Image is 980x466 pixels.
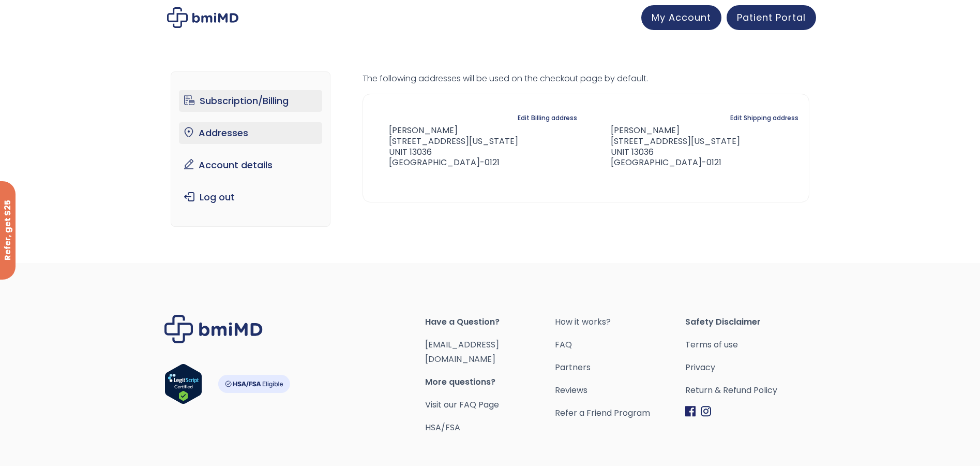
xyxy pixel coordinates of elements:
a: Patient Portal [727,5,816,30]
a: Return & Refund Policy [685,383,816,398]
a: [EMAIL_ADDRESS][DOMAIN_NAME] [425,339,499,365]
a: Log out [179,186,322,208]
a: HSA/FSA [425,421,460,433]
a: Verify LegitScript Approval for www.bmimd.com [164,363,202,409]
a: Partners [555,360,685,375]
img: My account [167,7,238,28]
span: My Account [652,11,711,24]
img: Instagram [701,406,711,417]
a: How it works? [555,315,685,329]
p: The following addresses will be used on the checkout page by default. [363,71,809,86]
img: Brand Logo [164,315,263,343]
span: Have a Question? [425,315,555,329]
a: Privacy [685,360,816,375]
span: More questions? [425,375,555,389]
a: Refer a Friend Program [555,406,685,420]
address: [PERSON_NAME] [STREET_ADDRESS][US_STATE] UNIT 13036 [GEOGRAPHIC_DATA]-0121 [373,125,518,168]
span: Patient Portal [737,11,806,24]
a: Visit our FAQ Page [425,399,499,411]
a: Reviews [555,383,685,398]
a: FAQ [555,338,685,352]
a: Terms of use [685,338,816,352]
span: Safety Disclaimer [685,315,816,329]
img: Verify Approval for www.bmimd.com [164,363,202,404]
a: Account details [179,154,322,176]
img: HSA-FSA [218,375,290,393]
img: Facebook [685,406,696,417]
a: Subscription/Billing [179,90,322,112]
a: Edit Billing address [518,111,577,125]
a: Addresses [179,122,322,144]
nav: Account pages [171,71,330,227]
a: My Account [641,5,721,30]
address: [PERSON_NAME] [STREET_ADDRESS][US_STATE] UNIT 13036 [GEOGRAPHIC_DATA]-0121 [594,125,740,168]
a: Edit Shipping address [730,111,798,125]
